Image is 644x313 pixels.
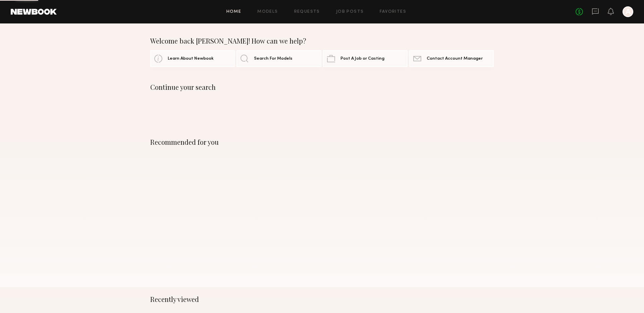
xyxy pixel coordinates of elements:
span: Learn About Newbook [168,57,214,61]
div: Welcome back [PERSON_NAME]! How can we help? [150,37,494,45]
a: Models [257,10,278,14]
a: Learn About Newbook [150,50,235,67]
span: Search For Models [254,57,292,61]
a: Search For Models [236,50,321,67]
div: Recommended for you [150,138,494,146]
span: Post A Job or Casting [340,57,384,61]
a: Home [226,10,241,14]
div: Recently viewed [150,295,494,303]
a: Favorites [380,10,406,14]
a: Contact Account Manager [409,50,494,67]
a: Job Posts [336,10,364,14]
a: Post A Job or Casting [323,50,408,67]
div: Continue your search [150,83,494,91]
a: Requests [294,10,320,14]
a: A [623,6,633,17]
span: Contact Account Manager [427,57,483,61]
